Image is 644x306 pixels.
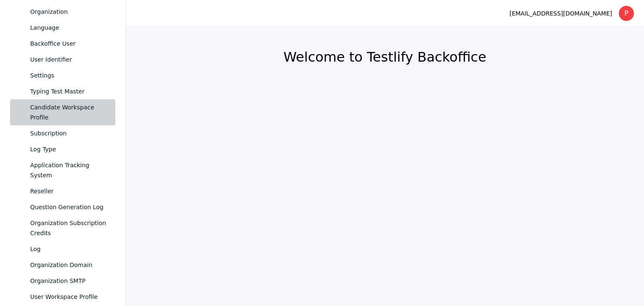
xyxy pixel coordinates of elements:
[30,160,109,180] div: Application Tracking System
[30,244,109,254] div: Log
[10,241,115,257] a: Log
[10,273,115,289] a: Organization SMTP
[30,102,109,122] div: Candidate Workspace Profile
[10,20,115,36] a: Language
[509,8,612,18] div: [EMAIL_ADDRESS][DOMAIN_NAME]
[10,157,115,183] a: Application Tracking System
[10,141,115,157] a: Log Type
[30,144,109,154] div: Log Type
[30,7,109,17] div: Organization
[10,183,115,199] a: Reseller
[30,54,109,65] div: User Identifier
[10,52,115,67] a: User Identifier
[30,86,109,96] div: Typing Test Master
[10,125,115,141] a: Subscription
[30,23,109,33] div: Language
[30,39,109,49] div: Backoffice User
[30,128,109,138] div: Subscription
[10,67,115,83] a: Settings
[10,215,115,241] a: Organization Subscription Credits
[10,36,115,52] a: Backoffice User
[30,186,109,196] div: Reseller
[30,292,109,302] div: User Workspace Profile
[30,70,109,80] div: Settings
[10,83,115,99] a: Typing Test Master
[10,289,115,305] a: User Workspace Profile
[10,99,115,125] a: Candidate Workspace Profile
[30,202,109,212] div: Question Generation Log
[10,257,115,273] a: Organization Domain
[10,4,115,20] a: Organization
[30,218,109,238] div: Organization Subscription Credits
[619,6,634,21] div: P
[146,49,624,65] h2: Welcome to Testlify Backoffice
[30,260,109,270] div: Organization Domain
[10,199,115,215] a: Question Generation Log
[30,276,109,286] div: Organization SMTP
